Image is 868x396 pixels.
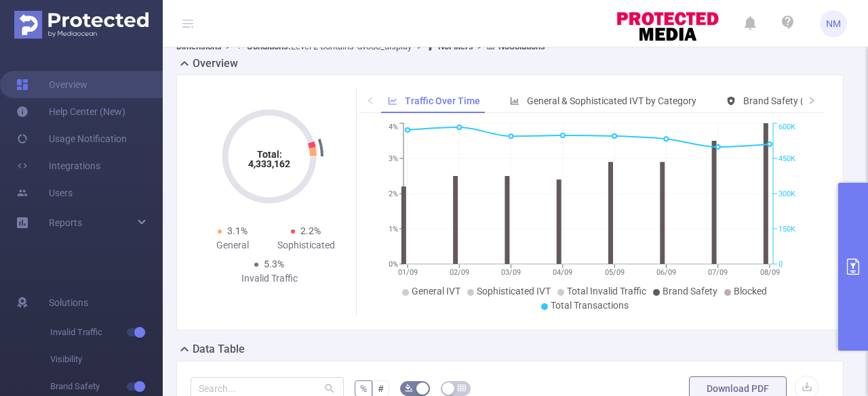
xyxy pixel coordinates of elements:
[567,286,646,296] span: Total Invalid Traffic
[300,225,321,236] span: 2.2%
[778,190,795,198] tspan: 300K
[527,95,696,106] span: General & Sophisticated IVT by Category
[16,98,125,125] a: Help Center (New)
[405,95,480,106] span: Traffic Over Time
[458,384,466,392] i: icon: table
[49,217,82,228] span: Reports
[49,209,82,236] a: Reports
[264,259,284,269] span: 5.3%
[412,286,460,296] span: General IVT
[778,225,795,234] tspan: 150K
[360,383,367,394] span: %
[743,95,844,106] span: Brand Safety (Detected)
[759,268,779,277] tspan: 08/09
[778,154,795,163] tspan: 450K
[389,260,398,269] tspan: 0%
[366,96,374,104] i: icon: left
[233,271,306,286] div: Invalid Traffic
[16,152,100,179] a: Integrations
[257,149,282,160] tspan: Total:
[449,268,469,277] tspan: 02/09
[501,268,521,277] tspan: 03/09
[389,154,398,163] tspan: 3%
[708,268,728,277] tspan: 07/09
[193,56,238,72] h2: Overview
[551,300,629,311] span: Total Transactions
[50,346,163,373] span: Visibility
[50,319,163,346] span: Invalid Traffic
[14,11,149,39] img: Protected Media
[388,96,397,106] i: icon: line-chart
[16,179,73,206] a: Users
[16,125,127,152] a: Usage Notification
[389,225,398,234] tspan: 1%
[49,289,88,316] span: Solutions
[227,225,248,236] span: 3.1%
[193,341,245,357] h2: Data Table
[389,123,398,132] tspan: 4%
[808,96,816,104] i: icon: right
[196,238,269,252] div: General
[553,268,572,277] tspan: 04/09
[510,96,519,106] i: icon: bar-chart
[397,268,417,277] tspan: 01/09
[826,10,841,37] span: NM
[656,268,675,277] tspan: 06/09
[663,286,717,296] span: Brand Safety
[734,286,767,296] span: Blocked
[778,260,783,269] tspan: 0
[248,158,290,169] tspan: 4,333,162
[378,383,384,394] span: #
[405,384,413,392] i: icon: bg-colors
[389,190,398,198] tspan: 2%
[16,71,87,98] a: Overview
[269,238,342,252] div: Sophisticated
[778,123,795,132] tspan: 600K
[604,268,624,277] tspan: 05/09
[477,286,551,296] span: Sophisticated IVT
